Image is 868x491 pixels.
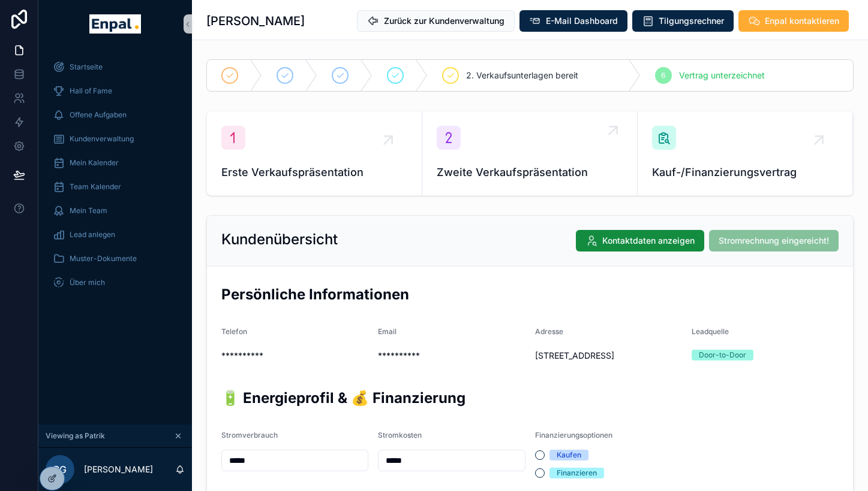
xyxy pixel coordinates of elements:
[661,71,665,80] span: 6
[46,176,185,198] a: Team Kalender
[221,230,338,249] h2: Kundenübersicht
[692,327,729,336] span: Leadquelle
[207,111,422,195] a: Erste Verkaufspräsentation
[46,272,185,293] a: Über mich
[546,15,618,27] span: E-Mail Dashboard
[46,152,185,174] a: Mein Kalender
[70,134,134,144] span: Kundenverwaltung
[632,10,734,32] button: Tilgungsrechner
[38,48,192,309] div: scrollable content
[46,248,185,269] a: Muster-Dokumente
[46,56,185,78] a: Startseite
[378,431,422,440] span: Stromkosten
[70,278,105,287] span: Über mich
[659,15,724,27] span: Tilgungsrechner
[221,284,839,304] h2: Persönliche Informationen
[70,206,107,216] span: Mein Team
[84,463,153,475] p: [PERSON_NAME]
[46,200,185,222] a: Mein Team
[46,224,185,245] a: Lead anlegen
[357,10,515,32] button: Zurück zur Kundenverwaltung
[638,111,853,195] a: Kauf-/Finanzierungsvertrag
[46,80,185,102] a: Hall of Fame
[46,128,185,150] a: Kundenverwaltung
[221,164,407,181] span: Erste Verkaufspräsentation
[70,62,103,72] span: Startseite
[535,350,682,362] span: [STREET_ADDRESS]
[70,254,137,263] span: Muster-Dokumente
[46,104,185,126] a: Offene Aufgaben
[765,15,839,27] span: Enpal kontaktieren
[557,450,581,460] div: Kaufen
[466,69,578,81] span: 2. Verkaufsunterlagen bereit
[535,327,563,336] span: Adresse
[437,164,623,181] span: Zweite Verkaufspräsentation
[70,110,127,120] span: Offene Aufgaben
[70,86,112,96] span: Hall of Fame
[679,69,765,81] span: Vertrag unterzeichnet
[602,235,695,247] span: Kontaktdaten anzeigen
[89,14,140,34] img: App logo
[535,431,612,440] span: Finanzierungsoptionen
[422,111,638,195] a: Zweite Verkaufspräsentation
[70,182,121,192] span: Team Kalender
[557,468,597,478] div: Finanzieren
[221,327,247,336] span: Telefon
[53,462,67,477] span: PG
[221,388,839,408] h2: 🔋 Energieprofil & 💰 Finanzierung
[738,10,849,32] button: Enpal kontaktieren
[652,164,838,181] span: Kauf-/Finanzierungsvertrag
[384,15,504,27] span: Zurück zur Kundenverwaltung
[206,13,305,29] h1: [PERSON_NAME]
[519,10,627,32] button: E-Mail Dashboard
[378,327,397,336] span: Email
[576,230,704,251] button: Kontaktdaten anzeigen
[699,350,746,360] div: Door-to-Door
[46,431,105,441] span: Viewing as Patrik
[70,230,115,240] span: Lead anlegen
[70,158,119,168] span: Mein Kalender
[221,431,278,440] span: Stromverbrauch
